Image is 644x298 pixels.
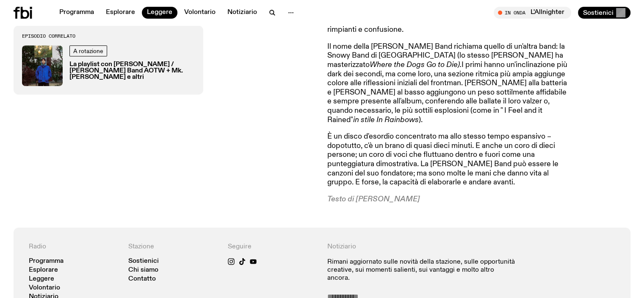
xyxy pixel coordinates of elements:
font: Chi siamo [128,267,158,273]
font: Volontario [184,9,216,16]
font: Esplorare [106,9,135,16]
a: Esplorare [29,267,58,273]
font: La playlist con [PERSON_NAME] / [PERSON_NAME] Band AOTW + Mk.[PERSON_NAME] e altri [69,61,183,81]
font: Programma [59,9,94,16]
font: Testo di [PERSON_NAME] [327,195,420,203]
font: Rimani aggiornato sulle novità della stazione, sulle opportunità creative, sui momenti salienti, ... [327,259,514,281]
a: Leggere [142,7,177,19]
a: Leggere [29,276,54,282]
font: Stazione [128,243,154,250]
font: Contatto [128,276,156,282]
a: Programma [29,258,64,265]
font: Notiziario [227,9,257,16]
font: Radio [29,243,46,250]
button: In ondaL'Allnighter [494,7,571,19]
button: Sostienici [578,7,630,19]
font: Esplorare [29,267,58,273]
font: Leggere [29,276,54,282]
a: Esplorare [101,7,140,19]
font: Seguire [228,243,252,250]
font: Sostienici [583,10,614,17]
font: Leggere [147,9,172,16]
a: Sostienici [128,258,159,265]
font: Where the Dogs Go to Die). [370,61,462,69]
font: Notiziario [327,243,356,250]
a: Volontario [29,285,60,291]
a: A rotazioneLa playlist con [PERSON_NAME] / [PERSON_NAME] Band AOTW + Mk.[PERSON_NAME] e altri [22,45,195,86]
font: Episodio correlato [22,33,75,39]
a: Contatto [128,276,156,282]
a: Volontario [179,7,221,19]
font: ). [419,116,423,124]
font: in stile In Rainbows [353,116,419,124]
a: Programma [54,7,99,19]
font: Il nome della [PERSON_NAME] Band richiama quello di un'altra band: la Snowy Band di [GEOGRAPHIC_D... [327,43,565,69]
font: È un disco d'esordio concentrato ma allo stesso tempo espansivo – dopotutto, c'è un brano di quas... [327,133,558,186]
font: I primi hanno un'inclinazione più dark dei secondi, ma come loro, una sezione ritmica più ampia a... [327,61,567,124]
a: Notiziario [222,7,262,19]
a: Chi siamo [128,267,158,273]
